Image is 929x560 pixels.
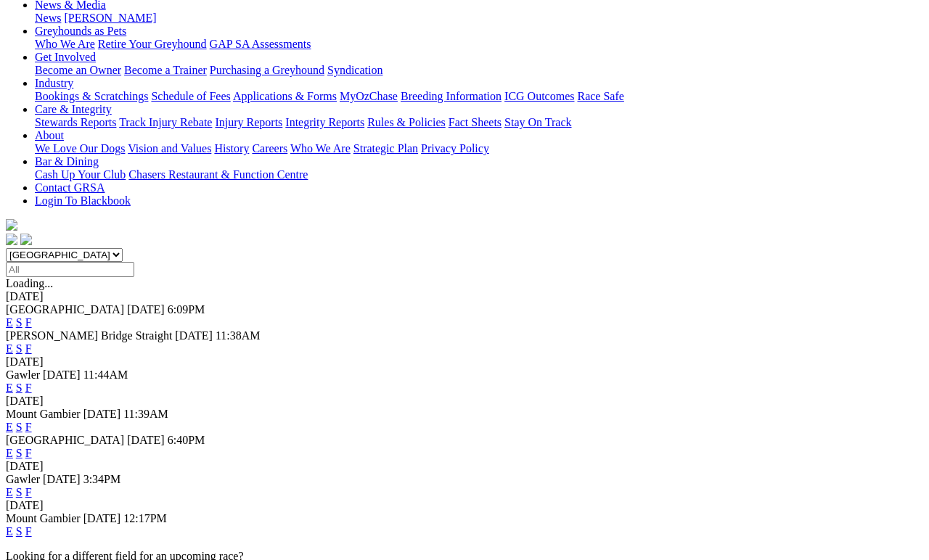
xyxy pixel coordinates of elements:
[64,12,156,24] a: [PERSON_NAME]
[6,525,13,538] a: E
[16,342,22,355] a: S
[43,473,81,485] span: [DATE]
[119,116,212,128] a: Track Injury Rebate
[16,382,22,394] a: S
[6,316,13,329] a: E
[16,421,22,433] a: S
[6,277,53,289] span: Loading...
[25,421,32,433] a: F
[6,486,13,498] a: E
[35,155,99,168] a: Bar & Dining
[6,303,124,316] span: [GEOGRAPHIC_DATA]
[6,368,40,381] span: Gawler
[35,64,121,76] a: Become an Owner
[16,316,22,329] a: S
[6,290,923,303] div: [DATE]
[210,38,311,50] a: GAP SA Assessments
[367,116,446,128] a: Rules & Policies
[128,142,211,155] a: Vision and Values
[233,90,337,102] a: Applications & Forms
[25,382,32,394] a: F
[35,168,923,181] div: Bar & Dining
[216,329,261,342] span: 11:38AM
[25,447,32,459] a: F
[214,142,249,155] a: History
[35,12,923,25] div: News & Media
[151,90,230,102] a: Schedule of Fees
[175,329,213,342] span: [DATE]
[83,408,121,420] span: [DATE]
[6,262,134,277] input: Select date
[25,486,32,498] a: F
[340,90,398,102] a: MyOzChase
[353,142,418,155] a: Strategic Plan
[168,434,205,446] span: 6:40PM
[25,525,32,538] a: F
[252,142,287,155] a: Careers
[327,64,382,76] a: Syndication
[127,303,165,316] span: [DATE]
[35,12,61,24] a: News
[35,142,923,155] div: About
[25,316,32,329] a: F
[123,408,168,420] span: 11:39AM
[6,219,17,231] img: logo-grsa-white.png
[6,342,13,355] a: E
[6,395,923,408] div: [DATE]
[35,194,131,207] a: Login To Blackbook
[6,499,923,512] div: [DATE]
[290,142,351,155] a: Who We Are
[25,342,32,355] a: F
[449,116,502,128] a: Fact Sheets
[401,90,502,102] a: Breeding Information
[504,90,574,102] a: ICG Outcomes
[83,368,128,381] span: 11:44AM
[35,116,116,128] a: Stewards Reports
[6,434,124,446] span: [GEOGRAPHIC_DATA]
[35,90,148,102] a: Bookings & Scratchings
[43,368,81,381] span: [DATE]
[127,434,165,446] span: [DATE]
[16,486,22,498] a: S
[35,103,112,115] a: Care & Integrity
[128,168,308,181] a: Chasers Restaurant & Function Centre
[6,512,81,524] span: Mount Gambier
[6,421,13,433] a: E
[35,77,73,89] a: Industry
[421,142,489,155] a: Privacy Policy
[35,64,923,77] div: Get Involved
[6,355,923,368] div: [DATE]
[6,408,81,420] span: Mount Gambier
[6,382,13,394] a: E
[16,447,22,459] a: S
[35,38,95,50] a: Who We Are
[210,64,324,76] a: Purchasing a Greyhound
[504,116,571,128] a: Stay On Track
[83,512,121,524] span: [DATE]
[35,116,923,129] div: Care & Integrity
[16,525,22,538] a: S
[285,116,364,128] a: Integrity Reports
[98,38,207,50] a: Retire Your Greyhound
[123,512,167,524] span: 12:17PM
[6,473,40,485] span: Gawler
[577,90,623,102] a: Race Safe
[35,38,923,51] div: Greyhounds as Pets
[6,329,172,342] span: [PERSON_NAME] Bridge Straight
[6,447,13,459] a: E
[6,234,17,245] img: facebook.svg
[83,473,121,485] span: 3:34PM
[35,25,126,37] a: Greyhounds as Pets
[20,234,32,245] img: twitter.svg
[6,460,923,473] div: [DATE]
[35,51,96,63] a: Get Involved
[35,181,105,194] a: Contact GRSA
[35,142,125,155] a: We Love Our Dogs
[35,129,64,141] a: About
[168,303,205,316] span: 6:09PM
[35,90,923,103] div: Industry
[35,168,126,181] a: Cash Up Your Club
[215,116,282,128] a: Injury Reports
[124,64,207,76] a: Become a Trainer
